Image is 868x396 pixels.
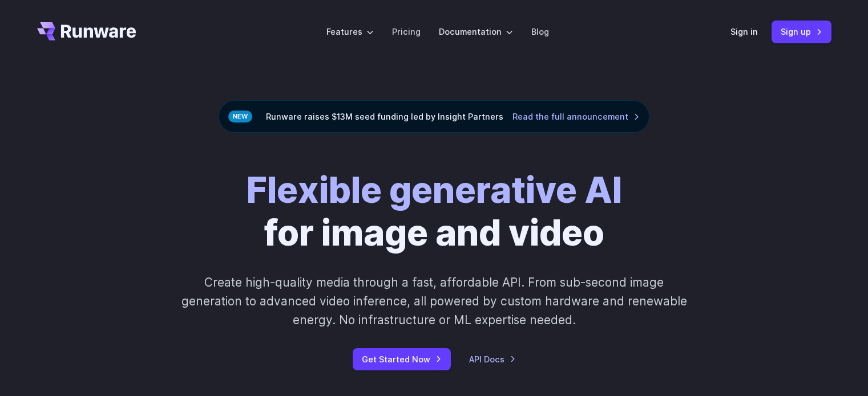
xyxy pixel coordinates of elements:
a: Blog [531,25,549,38]
a: API Docs [469,353,516,366]
div: Runware raises $13M seed funding led by Insight Partners [219,100,649,133]
a: Go to / [37,22,136,40]
h1: for image and video [247,169,622,255]
p: Create high-quality media through a fast, affordable API. From sub-second image generation to adv... [180,273,688,330]
label: Documentation [439,25,513,38]
a: Get Started Now [353,348,451,370]
a: Sign up [772,21,831,43]
a: Sign in [730,25,758,38]
label: Features [326,25,374,38]
a: Read the full announcement [512,110,640,123]
a: Pricing [392,25,421,38]
strong: Flexible generative AI [247,169,622,211]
